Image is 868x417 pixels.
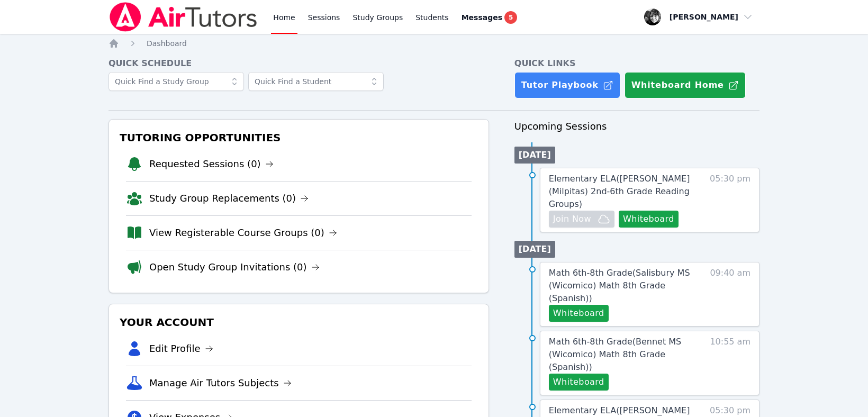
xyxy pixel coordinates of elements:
span: 09:40 am [710,267,751,322]
span: Dashboard [147,39,187,48]
span: Join Now [553,213,591,225]
li: [DATE] [514,147,555,164]
h3: Tutoring Opportunities [117,128,480,147]
img: Air Tutors [108,2,258,32]
a: Elementary ELA([PERSON_NAME] (Milpitas) 2nd-6th Grade Reading Groups) [549,173,700,211]
button: Join Now [549,211,614,228]
a: Tutor Playbook [514,72,620,98]
button: Whiteboard [549,305,609,322]
span: Messages [462,12,502,23]
a: Manage Air Tutors Subjects [149,376,292,391]
a: Edit Profile [149,341,213,356]
a: Study Group Replacements (0) [149,191,309,206]
input: Quick Find a Student [248,72,384,91]
button: Whiteboard [549,374,609,391]
span: Elementary ELA ( [PERSON_NAME] (Milpitas) 2nd-6th Grade Reading Groups ) [549,174,690,209]
a: Math 6th-8th Grade(Bennet MS (Wicomico) Math 8th Grade (Spanish)) [549,336,700,374]
span: 05:30 pm [710,173,751,228]
h4: Quick Schedule [108,57,489,70]
a: Math 6th-8th Grade(Salisbury MS (Wicomico) Math 8th Grade (Spanish)) [549,267,700,305]
a: Dashboard [147,38,187,49]
h3: Your Account [117,313,480,332]
h4: Quick Links [514,57,759,70]
span: 10:55 am [710,336,751,391]
span: Math 6th-8th Grade ( Bennet MS (Wicomico) Math 8th Grade (Spanish) ) [549,337,681,372]
li: [DATE] [514,241,555,258]
button: Whiteboard [619,211,679,228]
h3: Upcoming Sessions [514,119,759,134]
a: Requested Sessions (0) [149,157,274,171]
a: View Registerable Course Groups (0) [149,225,337,240]
span: Math 6th-8th Grade ( Salisbury MS (Wicomico) Math 8th Grade (Spanish) ) [549,268,690,303]
nav: Breadcrumb [108,38,759,49]
a: Open Study Group Invitations (0) [149,260,320,275]
span: 5 [504,11,517,24]
button: Whiteboard Home [625,72,746,98]
input: Quick Find a Study Group [108,72,244,91]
